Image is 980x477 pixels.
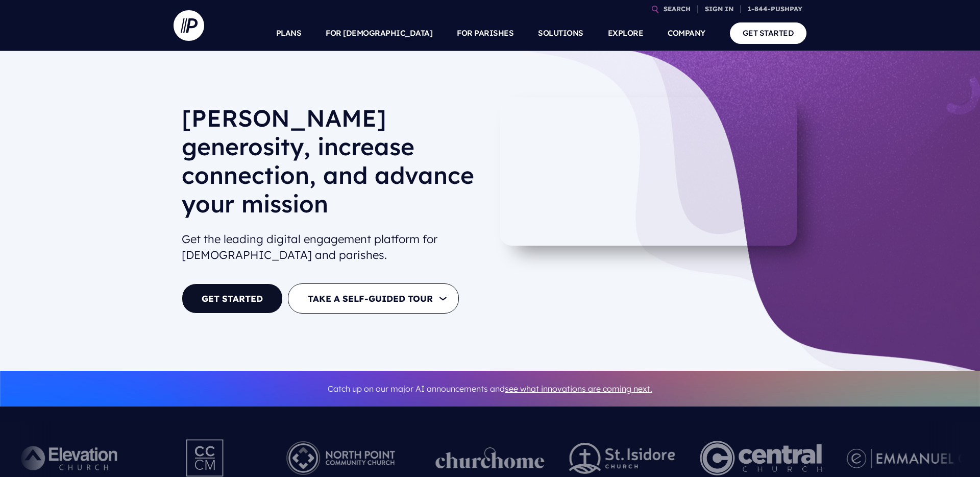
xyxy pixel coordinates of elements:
[457,15,513,51] a: FOR PARISHES
[730,22,807,43] a: GET STARTED
[326,15,432,51] a: FOR [DEMOGRAPHIC_DATA]
[182,104,482,226] h1: [PERSON_NAME] generosity, increase connection, and advance your mission
[182,377,798,400] p: Catch up on our major AI announcements and
[569,443,675,474] img: pp_logos_2
[182,227,482,267] h2: Get the leading digital engagement platform for [DEMOGRAPHIC_DATA] and parishes.
[538,15,583,51] a: SOLUTIONS
[505,384,652,394] a: see what innovations are coming next.
[435,447,545,469] img: pp_logos_1
[608,15,644,51] a: EXPLORE
[182,283,283,314] a: GET STARTED
[288,283,459,314] button: TAKE A SELF-GUIDED TOUR
[276,15,302,51] a: PLANS
[668,15,705,51] a: COMPANY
